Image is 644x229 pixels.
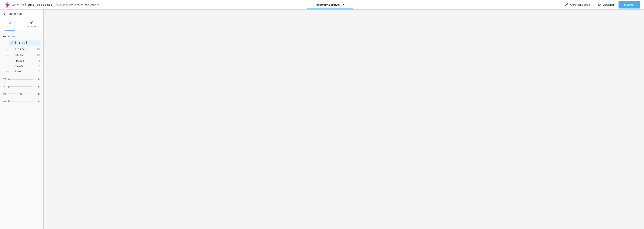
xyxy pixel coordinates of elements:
img: Ícone [10,41,13,44]
font: Estilo [6,25,13,28]
font: ofertaImperdivel [316,3,340,7]
font: H1 [38,41,40,44]
font: Título 2 [14,47,27,51]
img: Ícone [3,12,6,15]
iframe: Editor [43,9,644,229]
font: Título 1 [14,40,27,45]
img: Ícone [3,85,6,88]
font: Configurações [570,3,590,7]
font: H3 [37,54,40,57]
img: Ícone [3,100,6,103]
img: Ícone [30,21,33,24]
button: Visualizar [594,1,619,8]
font: Tamanho [3,35,15,38]
font: H4 [37,59,40,62]
font: Alterações salvas automaticamente [56,3,99,6]
img: view-1.svg [598,3,601,6]
button: Publicar [619,1,640,8]
font: Editar nulo [9,12,22,16]
font: Visualizar [603,3,615,7]
img: Ícone [8,21,11,24]
font: Título 3 [14,53,25,57]
font: Publicar [624,3,635,7]
font: H2 [37,48,40,51]
img: Ícone [3,93,6,95]
font: Editor de páginas [28,3,52,7]
img: Ícone [3,78,6,81]
font: Título 6 [14,70,22,73]
font: Título 4 [14,59,25,63]
font: H5 [37,65,40,68]
font: Avançado [25,25,37,28]
font: Título 5 [14,65,23,68]
img: Ícone [565,3,568,6]
font: H6 [37,70,40,73]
